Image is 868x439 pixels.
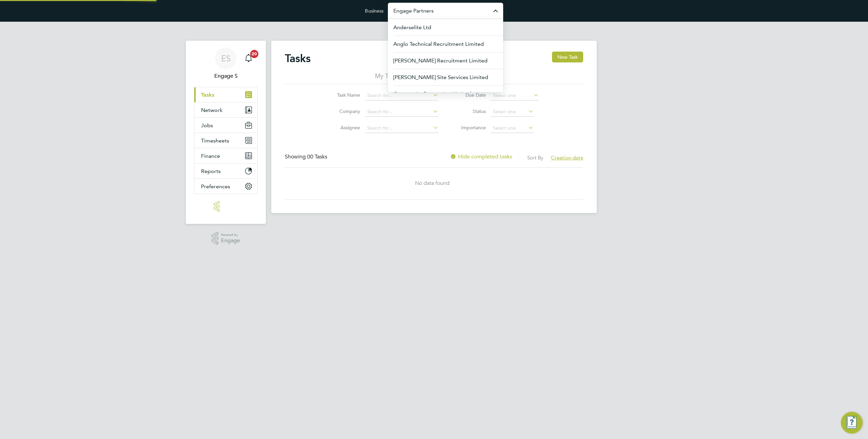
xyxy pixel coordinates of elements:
[393,57,488,65] span: [PERSON_NAME] Recruitment Limited
[393,73,488,81] span: [PERSON_NAME] Site Services Limited
[242,47,255,69] a: 20
[551,154,583,161] span: Creation date
[552,52,583,62] button: New Task
[375,72,399,84] li: My Tasks
[285,153,329,160] div: Showing
[491,91,539,100] input: Select one
[214,201,238,212] img: engage-logo-retina.png
[450,153,512,160] label: Hide completed tasks
[201,168,221,174] span: Reports
[330,92,360,98] label: Task Name
[201,153,220,159] span: Finance
[201,92,214,98] span: Tasks
[365,107,438,117] input: Search for...
[365,123,438,133] input: Search for...
[527,154,543,161] label: Sort By
[194,164,257,178] button: Reports
[285,180,580,187] div: No data found
[194,47,258,80] a: ESEngage S
[194,118,257,133] button: Jobs
[221,54,231,63] span: ES
[201,107,222,113] span: Network
[194,87,257,102] a: Tasks
[365,91,438,100] input: Search for...
[330,108,360,114] label: Company
[393,23,431,32] span: Anderselite Ltd
[365,8,383,14] label: Business
[841,412,863,434] button: Engage Resource Center
[194,133,257,148] button: Timesheets
[194,201,258,212] a: Go to home page
[250,50,258,58] span: 20
[221,232,240,238] span: Powered by
[393,40,484,48] span: Anglo Technical Recruitment Limited
[307,153,327,160] span: 00 Tasks
[201,122,213,129] span: Jobs
[393,90,471,98] span: Community Resourcing Limited
[194,148,257,163] button: Finance
[491,123,534,133] input: Select one
[455,108,486,114] label: Status
[194,102,257,117] button: Network
[201,137,229,144] span: Timesheets
[330,125,360,131] label: Assignee
[455,92,486,98] label: Due Date
[455,125,486,131] label: Importance
[491,107,534,117] input: Select one
[212,232,240,245] a: Powered byEngage
[221,238,240,244] span: Engage
[285,52,311,65] h2: Tasks
[194,179,257,194] button: Preferences
[194,72,258,80] span: Engage S
[201,183,230,190] span: Preferences
[186,41,266,224] nav: Main navigation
